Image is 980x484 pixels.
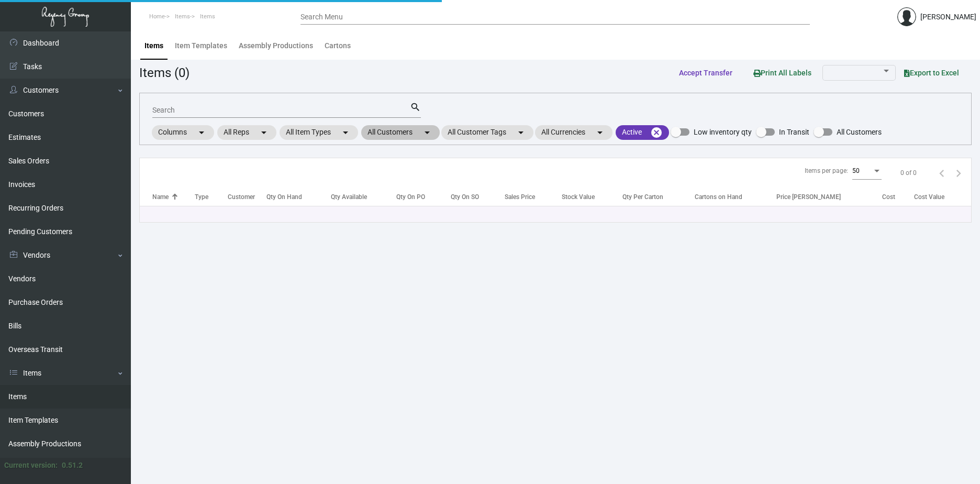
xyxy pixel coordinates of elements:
div: Items per page: [805,166,848,175]
div: Cartons [325,40,351,51]
div: Qty On Hand [266,192,302,202]
span: Items [200,13,215,20]
span: Items [175,13,190,20]
div: Items (0) [139,63,190,82]
div: Qty Per Carton [622,192,663,202]
th: Customer [228,188,266,206]
div: Qty On PO [396,192,451,202]
span: Export to Excel [904,69,959,77]
div: Qty Available [331,192,396,202]
span: Home [149,13,165,20]
div: Cartons on Hand [695,192,742,202]
mat-select: Items per page: [852,168,882,175]
mat-icon: cancel [650,126,663,139]
mat-icon: arrow_drop_down [515,126,527,139]
mat-icon: search [410,101,421,114]
span: In Transit [779,126,809,138]
div: Current version: [4,460,58,471]
mat-chip: Columns [152,125,214,140]
div: Qty On Hand [266,192,331,202]
div: Items [144,40,163,51]
mat-chip: All Item Types [280,125,358,140]
mat-icon: arrow_drop_down [421,126,433,139]
div: Cost Value [914,192,971,202]
span: Print All Labels [753,69,811,77]
mat-icon: arrow_drop_down [594,126,606,139]
div: Qty On PO [396,192,425,202]
div: Cost Value [914,192,944,202]
mat-chip: All Currencies [535,125,612,140]
mat-chip: Active [616,125,669,140]
img: admin@bootstrapmaster.com [897,7,916,26]
div: Cartons on Hand [695,192,776,202]
div: Item Templates [175,40,227,51]
div: Name [152,192,195,202]
mat-chip: All Reps [217,125,276,140]
div: Qty Per Carton [622,192,694,202]
div: Qty Available [331,192,367,202]
button: Print All Labels [745,63,820,82]
div: Type [195,192,228,202]
div: Qty On SO [451,192,479,202]
div: Sales Price [505,192,562,202]
span: 50 [852,167,860,174]
div: Qty On SO [451,192,505,202]
div: Stock Value [562,192,622,202]
mat-chip: All Customers [361,125,440,140]
span: Low inventory qty [694,126,752,138]
div: 0 of 0 [900,168,917,178]
div: 0.51.2 [62,460,83,471]
div: Assembly Productions [239,40,313,51]
div: Cost [882,192,915,202]
mat-icon: arrow_drop_down [339,126,352,139]
span: Accept Transfer [679,69,732,77]
div: Price [PERSON_NAME] [776,192,841,202]
button: Export to Excel [896,63,967,82]
button: Next page [950,164,967,181]
button: Accept Transfer [671,63,741,82]
div: Stock Value [562,192,595,202]
div: Type [195,192,208,202]
mat-icon: arrow_drop_down [195,126,208,139]
mat-chip: All Customer Tags [441,125,533,140]
div: [PERSON_NAME] [920,12,976,23]
div: Cost [882,192,895,202]
div: Sales Price [505,192,535,202]
mat-icon: arrow_drop_down [258,126,270,139]
button: Previous page [933,164,950,181]
div: Name [152,192,169,202]
div: Price [PERSON_NAME] [776,192,882,202]
span: All Customers [837,126,882,138]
